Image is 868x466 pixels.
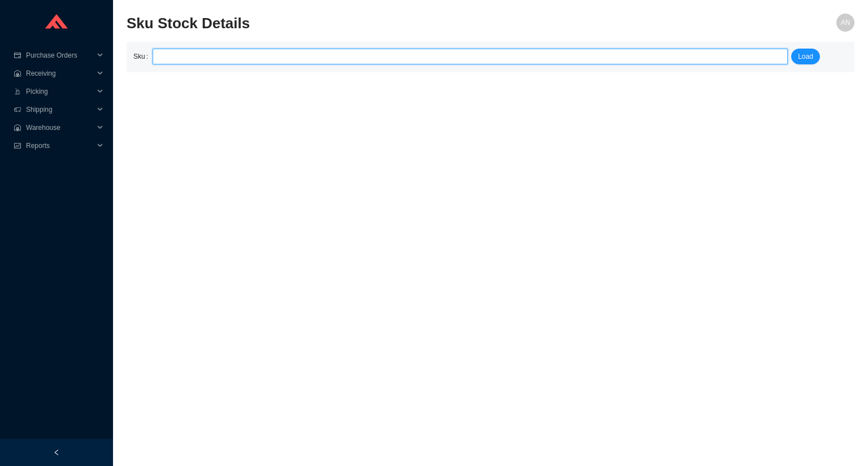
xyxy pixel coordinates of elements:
span: Receiving [26,64,94,82]
button: Load [791,49,820,64]
span: Picking [26,82,94,101]
span: left [53,449,60,456]
span: Reports [26,137,94,155]
span: AN [841,14,850,32]
label: Sku [133,49,153,64]
span: credit-card [14,52,21,59]
span: fund [14,142,21,149]
h2: Sku Stock Details [127,14,672,33]
span: Load [798,51,813,62]
span: Shipping [26,101,94,119]
span: Warehouse [26,119,94,137]
span: Purchase Orders [26,46,94,64]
